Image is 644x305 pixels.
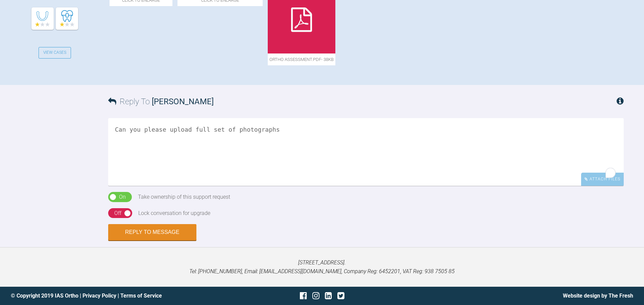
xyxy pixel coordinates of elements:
div: Lock conversation for upgrade [138,209,210,218]
div: Off [114,209,121,218]
div: © Copyright 2019 IAS Ortho | | [11,291,218,300]
span: Ortho Assessment.pdf - 38KB [268,53,335,65]
p: [STREET_ADDRESS]. Tel: [PHONE_NUMBER], Email: [EMAIL_ADDRESS][DOMAIN_NAME], Company Reg: 6452201,... [11,258,633,276]
textarea: To enrich screen reader interactions, please activate Accessibility in Grammarly extension settings [108,118,624,186]
div: Attach Files [581,173,624,186]
a: Website design by The Fresh [563,292,633,299]
a: Terms of Service [120,292,162,299]
a: View Cases [39,47,71,59]
a: Privacy Policy [82,292,116,299]
span: [PERSON_NAME] [152,97,214,106]
h3: Reply To [108,95,214,108]
div: Take ownership of this support request [138,193,230,201]
div: On [119,193,126,201]
button: Reply to Message [108,224,196,240]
